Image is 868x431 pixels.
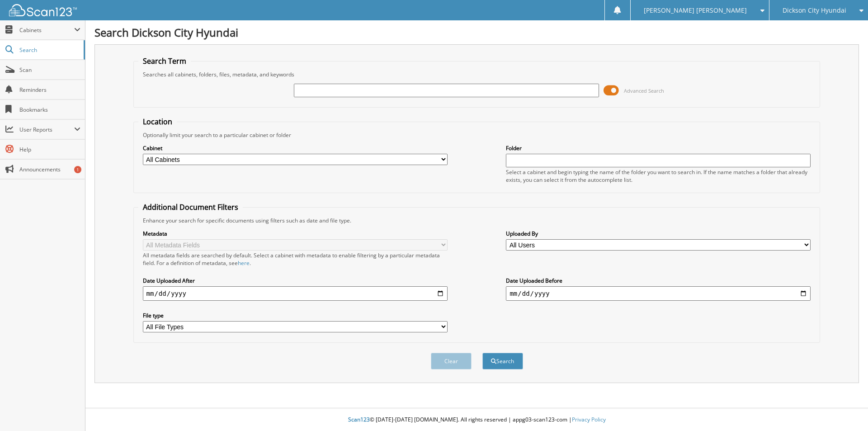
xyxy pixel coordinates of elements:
div: Searches all cabinets, folders, files, metadata, and keywords [138,71,816,78]
legend: Location [138,117,177,127]
h1: Search Dickson City Hyundai [94,25,859,40]
span: Scan [19,66,80,74]
label: File type [143,312,448,319]
span: User Reports [19,126,74,133]
div: 1 [74,166,81,173]
legend: Search Term [138,56,191,66]
label: Metadata [143,230,448,237]
legend: Additional Document Filters [138,202,243,212]
span: Advanced Search [624,87,664,94]
span: Reminders [19,86,80,94]
label: Date Uploaded Before [506,277,811,284]
div: Select a cabinet and begin typing the name of the folder you want to search in. If the name match... [506,168,811,184]
img: scan123-logo-white.svg [9,4,77,16]
input: start [143,286,448,301]
div: © [DATE]-[DATE] [DOMAIN_NAME]. All rights reserved | appg03-scan123-com | [85,409,868,431]
input: end [506,286,811,301]
div: All metadata fields are searched by default. Select a cabinet with metadata to enable filtering b... [143,251,448,267]
button: Clear [431,353,472,369]
span: Cabinets [19,26,74,34]
span: [PERSON_NAME] [PERSON_NAME] [644,8,747,13]
a: Privacy Policy [572,416,606,423]
div: Optionally limit your search to a particular cabinet or folder [138,131,816,139]
div: Enhance your search for specific documents using filters such as date and file type. [138,217,816,224]
label: Uploaded By [506,230,811,237]
label: Folder [506,144,811,152]
label: Cabinet [143,144,448,152]
button: Search [482,353,523,369]
span: Help [19,146,80,153]
iframe: Chat Widget [823,388,868,431]
span: Announcements [19,166,80,173]
span: Scan123 [348,416,370,423]
label: Date Uploaded After [143,277,448,284]
a: here [238,259,250,267]
span: Dickson City Hyundai [783,8,846,13]
span: Bookmarks [19,106,80,114]
span: Search [19,46,79,54]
